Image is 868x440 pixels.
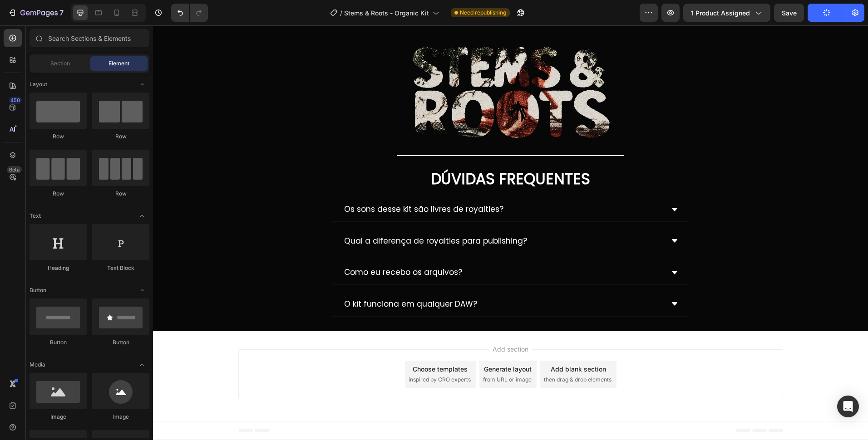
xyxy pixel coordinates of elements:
[92,338,149,347] div: Button
[135,209,149,223] span: Toggle open
[191,209,374,223] p: Qual a diferença de royalties para publishing?
[7,166,22,173] div: Beta
[330,350,379,358] span: from URL or image
[691,8,750,18] span: 1 product assigned
[260,339,315,348] div: Choose templates
[30,286,46,294] span: Button
[336,319,379,328] span: Add section
[837,396,859,417] div: Open Intercom Messenger
[59,7,64,18] p: 7
[108,59,129,68] span: Element
[4,4,68,22] button: 7
[30,80,47,88] span: Layout
[30,413,87,421] div: Image
[30,132,87,141] div: Row
[191,240,309,254] p: Como eu recebo os arquivos?
[782,9,797,17] span: Save
[9,97,22,104] div: 450
[92,264,149,272] div: Text Block
[92,132,149,141] div: Row
[683,4,770,22] button: 1 product assigned
[30,212,41,220] span: Text
[30,361,45,369] span: Media
[256,350,318,358] span: inspired by CRO experts
[331,339,379,348] div: Generate layout
[92,413,149,421] div: Image
[30,264,87,272] div: Heading
[171,4,208,22] div: Undo/Redo
[135,77,149,92] span: Toggle open
[340,8,342,18] span: /
[398,339,453,348] div: Add blank section
[774,4,804,22] button: Save
[92,190,149,198] div: Row
[30,29,149,47] input: Search Sections & Elements
[391,350,459,358] span: then drag & drop elements
[344,8,429,18] span: Stems & Roots - Organic Kit
[460,9,506,17] span: Need republishing
[191,272,324,286] p: O kit funciona em qualquer DAW?
[135,357,149,372] span: Toggle open
[50,59,70,68] span: Section
[135,283,149,298] span: Toggle open
[191,177,350,191] p: Os sons desse kit são livres de royalties?
[30,338,87,347] div: Button
[30,190,87,198] div: Row
[153,25,868,440] iframe: Design area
